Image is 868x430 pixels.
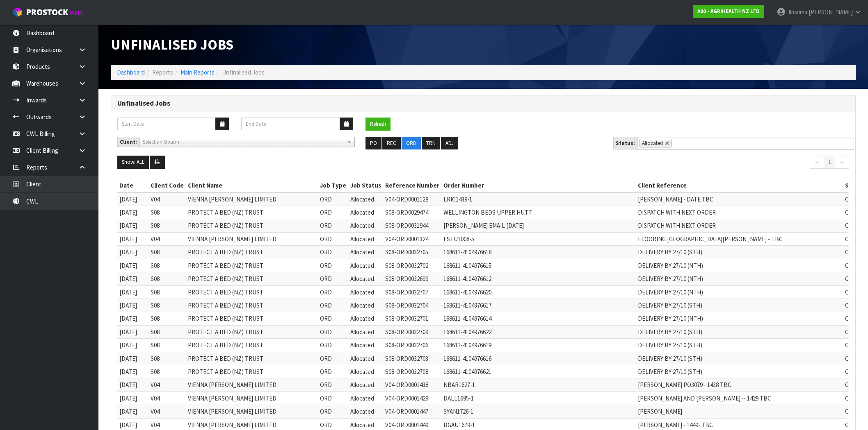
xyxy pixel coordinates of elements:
td: S08 [148,246,186,259]
td: S08-ORD0032702 [383,259,441,272]
td: [DATE] [117,259,148,272]
input: End Date [241,118,340,130]
td: [DATE] [117,325,148,338]
td: [PERSON_NAME] PO3079 - 1438 TBC [636,378,843,392]
td: V04 [148,192,186,206]
td: S08-ORD0032706 [383,339,441,352]
td: 168611-4104976621 [441,365,636,378]
td: ORD [318,365,348,378]
td: S08 [148,339,186,352]
td: DALL1695-1 [441,392,636,405]
td: PROTECT A BED (NZ) TRUST [186,259,318,272]
td: S08-ORD0032708 [383,365,441,378]
td: ORD [318,405,348,418]
td: S08 [148,312,186,325]
span: ProStock [26,7,68,18]
td: PROTECT A BED (NZ) TRUST [186,285,318,299]
td: 168611-4104976620 [441,285,636,299]
small: WMS [70,9,82,17]
span: Allocated [350,381,374,389]
td: V04 [148,232,186,245]
th: Client Code [148,179,186,192]
button: ORD [402,137,421,150]
a: Main Reports [180,68,215,76]
th: Job Status [348,179,383,192]
td: VIENNA [PERSON_NAME] LIMITED [186,392,318,405]
td: PROTECT A BED (NZ) TRUST [186,272,318,285]
td: 168611-4104976622 [441,325,636,338]
span: Allocated [350,275,374,283]
td: [DATE] [117,219,148,232]
td: DELIVERY BY 27/10 (STH) [636,325,843,338]
span: Jimaima [787,8,807,16]
td: V04 [148,378,186,392]
td: S08 [148,272,186,285]
td: VIENNA [PERSON_NAME] LIMITED [186,192,318,206]
td: DISPATCH WITH NEXT ORDER [636,206,843,219]
td: S08-ORD0032701 [383,312,441,325]
span: Allocated [350,315,374,322]
span: Allocated [350,208,374,216]
td: PROTECT A BED (NZ) TRUST [186,325,318,338]
td: DELIVERY BY 27/10 (NTH) [636,259,843,272]
td: FLOORING [GEOGRAPHIC_DATA][PERSON_NAME] - TBC [636,232,843,245]
td: [DATE] [117,339,148,352]
td: DELIVERY BY 27/10 (NTH) [636,312,843,325]
td: DELIVERY BY 27/10 (STH) [636,352,843,365]
td: ORD [318,259,348,272]
button: REC [382,137,401,150]
button: ADJ [441,137,458,150]
td: DELIVERY BY 27/10 (STH) [636,365,843,378]
a: → [835,156,849,169]
td: DELIVERY BY 27/10 (NTH) [636,285,843,299]
a: 1 [824,156,835,169]
td: S08-ORD0032699 [383,272,441,285]
td: PROTECT A BED (NZ) TRUST [186,352,318,365]
td: 168611-4104976619 [441,339,636,352]
td: ORD [318,325,348,338]
td: [PERSON_NAME] EMAIL [DATE] [441,219,636,232]
td: 168611-4104976618 [441,246,636,259]
td: S08-ORD0032709 [383,325,441,338]
td: ORD [318,206,348,219]
span: Unfinalised Jobs [222,68,265,76]
span: Select an Option [143,137,344,147]
span: Allocated [350,301,374,309]
td: [DATE] [117,272,148,285]
td: S08 [148,219,186,232]
th: Client Name [186,179,318,192]
td: PROTECT A BED (NZ) TRUST [186,219,318,232]
span: [PERSON_NAME] [809,8,853,16]
td: S08-ORD0032704 [383,299,441,312]
td: S08 [148,206,186,219]
td: VIENNA [PERSON_NAME] LIMITED [186,378,318,392]
span: Allocated [350,235,374,243]
td: 168611-4104976617 [441,299,636,312]
td: NBAR1627-1 [441,378,636,392]
td: 168611-4104976615 [441,259,636,272]
td: V04-ORD0001438 [383,378,441,392]
td: ORD [318,272,348,285]
th: Client Reference [636,179,843,192]
td: S08-ORD0031944 [383,219,441,232]
span: Allocated [350,421,374,429]
td: VIENNA [PERSON_NAME] LIMITED [186,405,318,418]
td: DELIVERY BY 27/10 (STH) [636,339,843,352]
span: Allocated [350,407,374,415]
td: V04 [148,392,186,405]
span: Allocated [350,222,374,229]
td: [PERSON_NAME] [636,405,843,418]
td: [DATE] [117,352,148,365]
td: PROTECT A BED (NZ) TRUST [186,246,318,259]
td: V04-ORD0001447 [383,405,441,418]
td: V04 [148,405,186,418]
td: [DATE] [117,206,148,219]
td: PROTECT A BED (NZ) TRUST [186,365,318,378]
span: Allocated [350,262,374,269]
td: DISPATCH WITH NEXT ORDER [636,219,843,232]
td: S08 [148,325,186,338]
nav: Page navigation [489,156,849,171]
td: [DATE] [117,312,148,325]
button: Show: ALL [117,156,149,169]
th: Order Number [441,179,636,192]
